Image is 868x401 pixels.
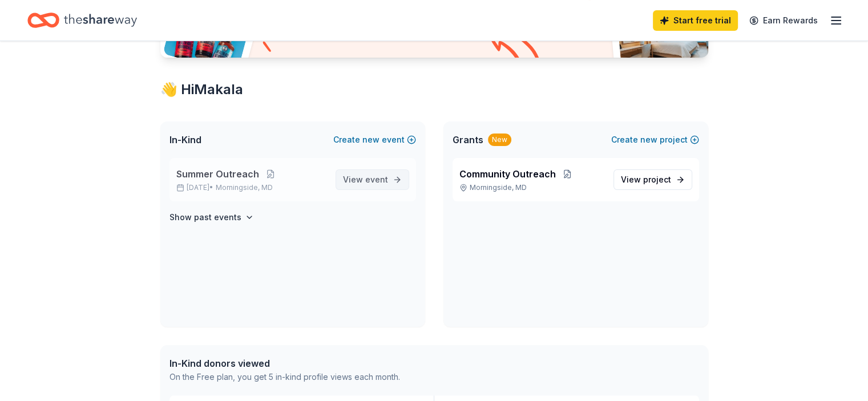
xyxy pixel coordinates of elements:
[611,133,699,147] button: Createnewproject
[621,173,671,187] span: View
[362,133,380,147] span: new
[343,173,388,187] span: View
[333,133,416,147] button: Createnewevent
[27,7,137,34] a: Home
[485,23,542,66] img: Curvy arrow
[336,169,409,190] a: View event
[742,10,825,31] a: Earn Rewards
[640,133,657,147] span: new
[169,210,241,224] h4: Show past events
[453,133,483,147] span: Grants
[169,357,400,370] div: In-Kind donors viewed
[459,167,556,181] span: Community Outreach
[653,10,738,31] a: Start free trial
[365,175,388,184] span: event
[459,183,604,192] p: Morningside, MD
[216,183,273,192] span: Morningside, MD
[169,133,201,147] span: In-Kind
[488,133,511,146] div: New
[169,370,400,384] div: On the Free plan, you get 5 in-kind profile views each month.
[160,80,708,99] div: 👋 Hi Makala
[176,183,326,192] p: [DATE] •
[176,167,259,181] span: Summer Outreach
[169,210,254,224] button: Show past events
[613,169,692,190] a: View project
[643,175,671,184] span: project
